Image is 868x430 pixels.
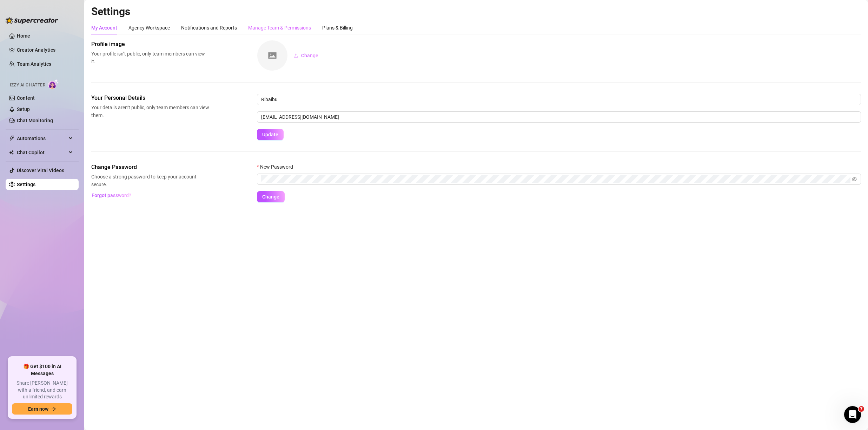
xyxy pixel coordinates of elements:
img: logo-BBDzfeDw.svg [6,17,58,24]
button: Update [257,129,284,140]
span: Update [262,132,278,137]
span: Automations [17,133,67,144]
span: Your details aren’t public, only team members can view them. [91,104,209,119]
a: Setup [17,106,30,112]
a: Content [17,95,35,101]
span: Choose a strong password to keep your account secure. [91,173,209,188]
div: Agency Workspace [128,24,170,32]
a: Home [17,33,30,39]
div: Manage Team & Permissions [248,24,311,32]
span: 🎁 Get $100 in AI Messages [12,363,72,377]
img: square-placeholder.png [257,40,287,71]
a: Settings [17,182,35,187]
span: Your profile isn’t public, only team members can view it. [91,50,209,65]
div: Plans & Billing [322,24,353,32]
input: New Password [261,175,850,183]
span: Forgot password? [92,193,131,198]
span: Earn now [28,406,48,412]
span: Share [PERSON_NAME] with a friend, and earn unlimited rewards [12,380,72,400]
div: Notifications and Reports [181,24,237,32]
iframe: Intercom live chat [844,406,861,423]
span: Izzy AI Chatter [10,82,45,89]
span: Change Password [91,163,209,171]
span: arrow-right [51,406,56,411]
span: Chat Copilot [17,147,67,158]
input: Enter new email [257,111,861,123]
span: 7 [859,406,864,412]
span: eye-invisible [852,177,857,182]
input: Enter name [257,94,861,105]
a: Creator Analytics [17,44,73,56]
h2: Settings [91,5,861,18]
button: Earn nowarrow-right [12,403,72,415]
div: My Account [91,24,117,32]
a: Discover Viral Videos [17,168,64,173]
a: Chat Monitoring [17,118,53,123]
button: Change [288,50,324,61]
span: thunderbolt [9,136,15,141]
a: Team Analytics [17,61,51,67]
span: Profile image [91,40,209,48]
label: New Password [257,163,298,171]
button: Change [257,191,285,202]
img: Chat Copilot [9,150,14,155]
span: Change [262,194,279,200]
span: upload [293,53,298,58]
span: Your Personal Details [91,94,209,102]
button: Forgot password? [91,190,131,201]
span: Change [301,53,318,58]
img: AI Chatter [48,79,59,89]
